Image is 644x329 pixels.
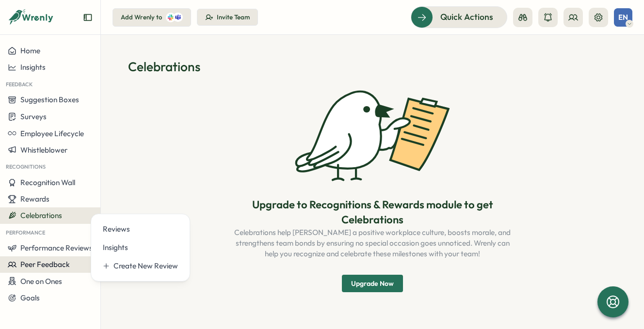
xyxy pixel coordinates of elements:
[128,58,617,75] h1: Celebrations
[351,275,394,292] span: Upgrade Now
[20,194,49,204] span: Rewards
[20,243,93,252] span: Performance Reviews
[20,129,84,138] span: Employee Lifecycle
[20,178,75,187] span: Recognition Wall
[20,211,62,220] span: Celebrations
[440,11,493,23] span: Quick Actions
[113,8,191,27] button: Add Wrenly to
[83,13,93,22] button: Expand sidebar
[20,95,79,104] span: Suggestion Boxes
[20,46,40,55] span: Home
[99,238,182,257] a: Insights
[217,13,250,22] div: Invite Team
[20,277,62,286] span: One on Ones
[20,260,70,269] span: Peer Feedback
[20,63,46,72] span: Insights
[99,220,182,238] a: Reviews
[103,242,178,253] div: Insights
[614,8,632,27] button: EN
[233,227,512,259] p: Celebrations help [PERSON_NAME] a positive workplace culture, boosts morale, and strengthens team...
[618,13,628,21] span: EN
[103,224,178,235] div: Reviews
[233,197,512,227] p: Upgrade to Recognitions & Rewards module to get Celebrations
[99,257,182,275] button: Create New Review
[20,112,47,121] span: Surveys
[20,145,67,155] span: Whistleblower
[342,275,403,292] button: Upgrade Now
[20,293,40,302] span: Goals
[411,6,507,28] button: Quick Actions
[113,261,178,271] div: Create New Review
[197,9,258,26] button: Invite Team
[121,13,162,22] div: Add Wrenly to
